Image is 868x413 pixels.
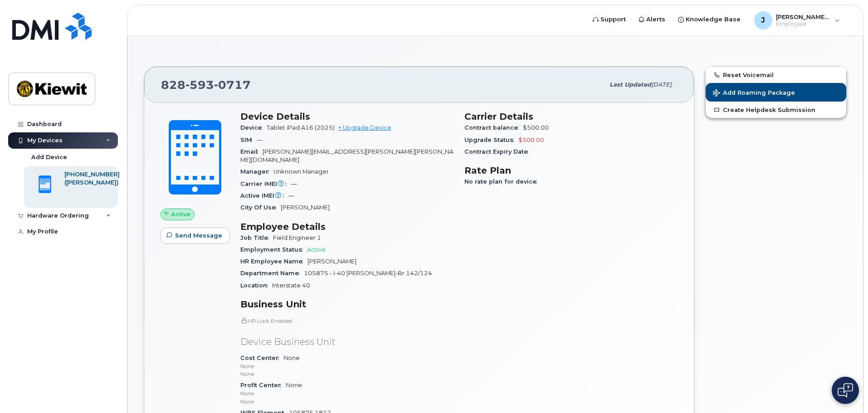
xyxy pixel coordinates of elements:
span: SIM [240,136,257,143]
button: Send Message [161,228,230,244]
span: None [240,355,454,378]
button: Reset Voicemail [706,67,846,83]
span: Unknown Manager [273,168,329,175]
span: Location [240,282,272,289]
span: Carrier IMEI [240,180,291,187]
span: HR Employee Name [240,258,307,265]
h3: Business Unit [240,299,454,310]
span: Email [240,148,263,155]
span: 0717 [214,78,251,92]
span: Active IMEI [240,192,288,199]
span: City Of Use [240,204,281,211]
p: None [240,389,454,397]
p: HR Lock Enabled [240,317,454,325]
span: No rate plan for device [464,178,541,185]
h3: Employee Details [240,221,454,232]
span: [PERSON_NAME] [307,258,356,265]
span: [DATE] [651,81,672,88]
p: None [240,362,454,370]
span: 828 [161,78,251,92]
span: Job Title [240,234,273,241]
span: Device [240,124,267,131]
h3: Rate Plan [464,165,678,176]
span: Tablet iPad A16 (2025) [267,124,335,131]
span: Field Engineer 1 [273,234,321,241]
h3: Device Details [240,111,454,122]
span: 105875 - I-40 [PERSON_NAME]-Br.142/124 [304,270,432,277]
p: None [240,398,454,405]
span: Send Message [175,231,222,240]
span: 593 [185,78,214,92]
button: Add Roaming Package [706,83,846,102]
span: [PERSON_NAME][EMAIL_ADDRESS][PERSON_NAME][PERSON_NAME][DOMAIN_NAME] [240,148,454,163]
span: — [257,136,263,143]
span: Last updated [610,81,651,88]
span: Department Name [240,270,304,277]
span: $500.00 [523,124,549,131]
span: Manager [240,168,273,175]
span: Active [307,246,326,253]
a: Create Helpdesk Submission [706,102,846,118]
span: Interstate 40 [272,282,310,289]
span: None [240,382,454,405]
span: Contract Expiry Date [464,148,533,155]
span: Active [171,210,190,219]
a: + Upgrade Device [338,124,391,131]
span: Add Roaming Package [713,89,795,98]
span: Contract balance [464,124,523,131]
h3: Carrier Details [464,111,678,122]
span: Employment Status [240,246,307,253]
span: [PERSON_NAME] [281,204,330,211]
span: Upgrade Status [464,136,518,143]
span: Cost Center [240,355,283,361]
p: Device Business Unit [240,335,454,349]
span: — [291,180,297,187]
p: None [240,370,454,378]
img: Open chat [838,383,853,398]
span: $500.00 [518,136,544,143]
span: Profit Center [240,382,286,389]
span: — [288,192,294,199]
